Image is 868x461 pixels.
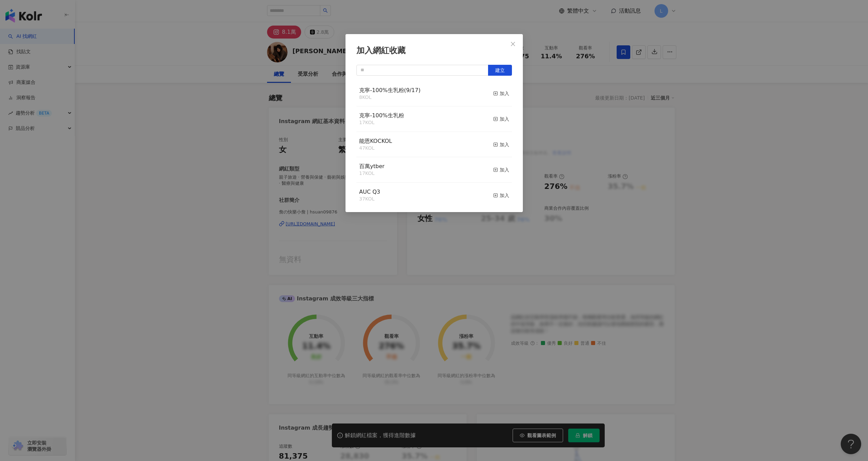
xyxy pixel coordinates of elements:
button: 加入 [493,188,509,203]
div: 加入網紅收藏 [356,45,512,57]
span: 克寧-100%生乳粉 [359,112,404,119]
a: 能恩KOCKOL [359,138,392,144]
a: 克寧-100%生乳粉(9/17) [359,88,421,93]
span: 百萬ytber [359,163,384,169]
span: 建立 [495,68,505,73]
span: 克寧-100%生乳粉(9/17) [359,87,421,93]
div: 8 KOL [359,94,421,101]
a: AUC Q3 [359,189,380,195]
a: 克寧-100%生乳粉 [359,113,404,118]
span: AUC Q3 [359,189,380,195]
span: close [510,41,516,47]
a: 百萬ytber [359,164,384,169]
div: 47 KOL [359,145,392,152]
button: 加入 [493,137,509,152]
div: 加入 [493,90,509,97]
button: 加入 [493,112,509,126]
div: 37 KOL [359,196,380,203]
button: 建立 [488,65,512,76]
div: 17 KOL [359,119,404,126]
div: 加入 [493,115,509,123]
div: 17 KOL [359,170,384,177]
button: 加入 [493,163,509,177]
button: 加入 [493,87,509,101]
div: 加入 [493,192,509,199]
span: 能恩KOCKOL [359,138,392,144]
div: 加入 [493,141,509,148]
button: Close [506,37,520,51]
div: 加入 [493,166,509,174]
